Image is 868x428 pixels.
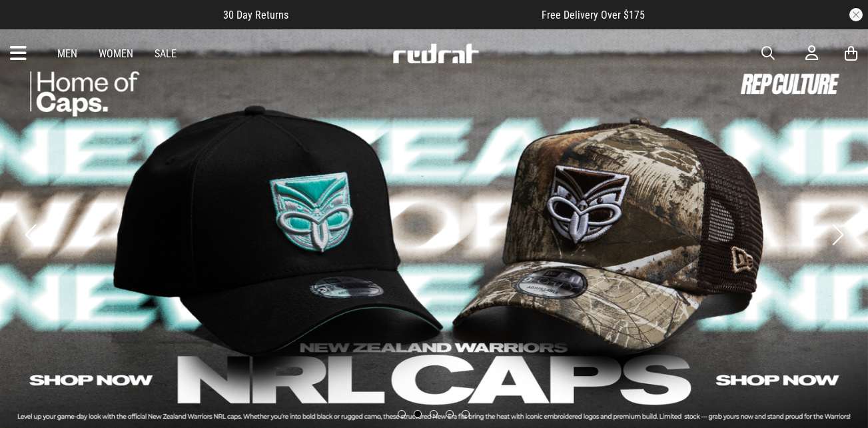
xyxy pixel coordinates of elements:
[829,220,847,249] button: Next slide
[542,9,645,21] span: Free Delivery Over $175
[223,9,288,21] span: 30 Day Returns
[392,43,480,63] img: Redrat logo
[315,8,515,21] iframe: Customer reviews powered by Trustpilot
[57,47,77,60] a: Men
[21,220,39,249] button: Previous slide
[155,47,177,60] a: Sale
[99,47,133,60] a: Women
